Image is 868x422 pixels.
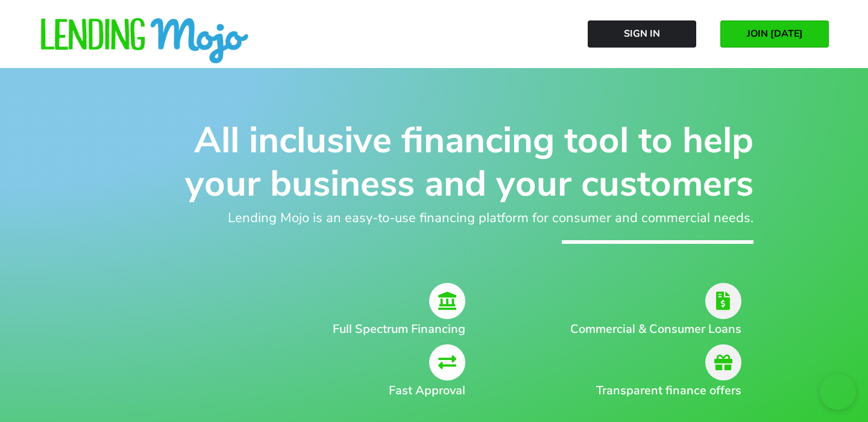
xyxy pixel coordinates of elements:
[115,208,753,228] h2: Lending Mojo is an easy-to-use financing platform for consumer and commercial needs.
[624,28,660,39] span: Sign In
[169,382,465,400] h2: Fast Approval
[169,320,465,338] h2: Full Spectrum Financing
[747,28,803,39] span: JOIN [DATE]
[550,320,741,338] h2: Commercial & Consumer Loans
[115,119,753,205] h1: All inclusive financing tool to help your business and your customers
[720,20,829,48] a: JOIN [DATE]
[39,18,250,65] img: lm-horizontal-logo
[588,20,696,48] a: Sign In
[550,382,741,400] h2: Transparent finance offers
[820,374,856,410] iframe: chat widget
